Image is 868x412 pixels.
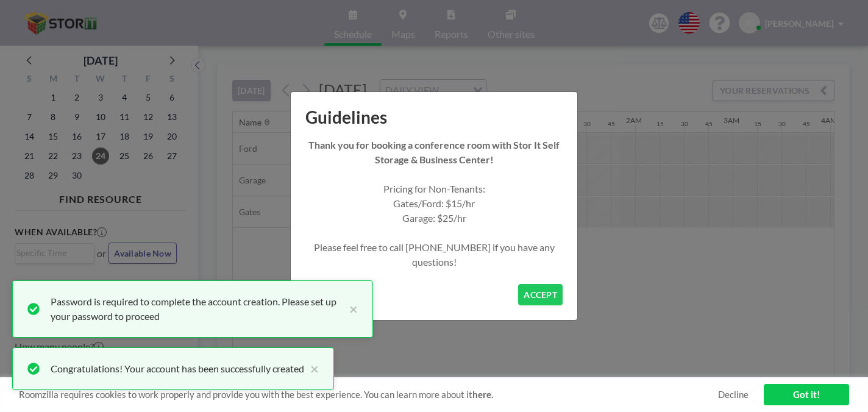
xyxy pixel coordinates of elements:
[518,284,563,305] button: ACCEPT
[51,361,304,376] div: Congratulations! Your account has been successfully created
[764,384,849,405] a: Got it!
[51,294,343,324] div: Password is required to complete the account creation. Please set up your password to proceed
[304,361,319,376] button: close
[308,139,560,165] strong: Thank you for booking a conference room with Stor It Self Storage & Business Center!
[718,389,749,400] a: Decline
[343,294,358,324] button: close
[291,92,577,138] h1: Guidelines
[305,240,563,269] p: Please feel free to call [PHONE_NUMBER] if you have any questions!
[305,182,563,196] p: Pricing for Non-Tenants:
[19,389,718,400] span: Roomzilla requires cookies to work properly and provide you with the best experience. You can lea...
[472,389,493,400] a: here.
[305,196,563,211] p: Gates/Ford: $15/hr
[305,211,563,226] p: Garage: $25/hr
